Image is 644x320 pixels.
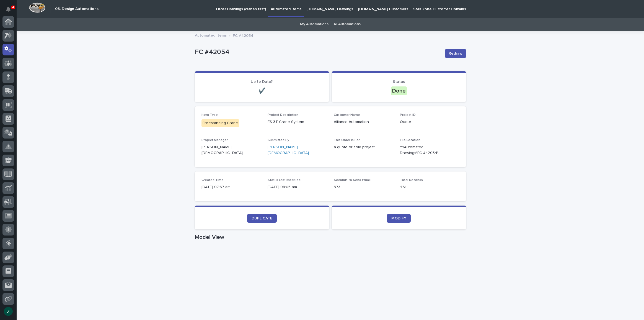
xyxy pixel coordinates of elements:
[300,18,329,31] a: My Automations
[201,88,322,94] p: ✔️
[334,178,371,182] span: Seconds to Send Email
[268,184,327,190] p: [DATE] 08:05 am
[391,86,407,95] div: Done
[334,144,393,150] p: a quote or sold project
[334,139,362,142] span: This Order is For...
[201,144,261,156] p: [PERSON_NAME][DEMOGRAPHIC_DATA]
[391,216,406,220] span: MODIFY
[334,113,360,117] span: Customer Name
[201,178,224,182] span: Created Time
[195,32,227,38] a: Automated Items
[268,139,289,142] span: Submitted By
[400,113,416,117] span: Project ID
[55,7,99,11] h2: 03. Design Automations
[400,178,423,182] span: Total Seconds
[268,113,298,117] span: Project Description
[201,119,239,127] div: Freestanding Crane
[2,306,14,317] button: users-avatar
[29,2,45,13] img: Workspace Logo
[445,49,466,58] button: Redraw
[393,80,405,84] span: Status
[233,32,253,38] p: FC #42054
[201,139,228,142] span: Project Manager
[201,184,261,190] p: [DATE] 07:57 am
[400,144,446,156] : Y:\Automated Drawings\FC #42054\
[12,5,14,9] p: 4
[334,119,393,125] p: Alliance Automation
[268,178,301,182] span: Status Last Modified
[252,216,272,220] span: DUPLICATE
[195,234,466,240] h1: Model View
[333,18,361,31] a: All Automations
[268,144,327,156] a: [PERSON_NAME][DEMOGRAPHIC_DATA]
[7,7,14,16] div: Notifications4
[268,119,327,125] p: FS 3T Crane System
[334,184,393,190] p: 373
[449,51,462,56] span: Redraw
[400,184,459,190] p: 461
[251,80,273,84] span: Up to Date?
[387,214,411,223] a: MODIFY
[400,139,420,142] span: File Location
[247,214,277,223] a: DUPLICATE
[2,3,14,15] button: Notifications
[201,113,218,117] span: Item Type
[400,119,459,125] p: Quote
[195,48,441,56] p: FC #42054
